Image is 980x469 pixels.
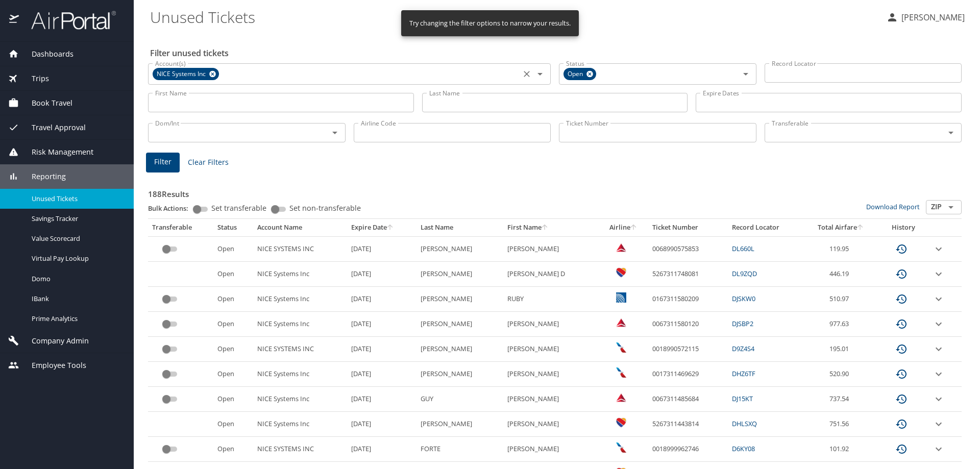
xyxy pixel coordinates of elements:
button: expand row [933,393,945,405]
td: [DATE] [347,387,416,412]
span: Dashboards [19,48,73,60]
td: [DATE] [347,262,416,287]
td: 737.54 [804,387,878,412]
a: DJ15KT [732,394,753,403]
span: Value Scorecard [32,234,121,243]
div: Open [563,68,596,80]
div: Try changing the filter options to narrow your results. [409,13,571,33]
th: Expire Date [347,219,416,236]
td: NICE SYSTEMS INC [253,337,347,362]
td: 0067311580120 [648,312,728,337]
button: Clear [520,67,534,81]
button: expand row [933,293,945,305]
span: Trips [19,73,49,84]
a: DHZ6TF [732,369,755,378]
th: Last Name [416,219,503,236]
th: First Name [503,219,599,236]
td: 195.01 [804,337,878,362]
span: Set non-transferable [289,205,361,212]
img: American Airlines [616,442,626,453]
button: sort [857,225,864,231]
button: [PERSON_NAME] [882,8,969,27]
img: American Airlines [616,367,626,378]
div: Transferable [152,223,209,232]
td: NICE Systems Inc [253,262,347,287]
td: [PERSON_NAME] [416,412,503,437]
img: Delta Airlines [616,392,626,403]
td: [PERSON_NAME] [416,362,503,387]
span: Travel Approval [19,122,86,133]
span: IBank [32,294,121,304]
button: sort [630,225,638,231]
th: Account Name [253,219,347,236]
span: Book Travel [19,97,72,109]
a: Download Report [866,202,920,211]
span: Virtual Pay Lookup [32,254,121,263]
button: expand row [933,368,945,380]
img: Southwest Airlines [616,417,626,428]
td: NICE Systems Inc [253,362,347,387]
th: Ticket Number [648,219,728,236]
td: [DATE] [347,412,416,437]
td: [PERSON_NAME] [503,312,599,337]
span: Filter [154,156,171,168]
td: [PERSON_NAME] [503,337,599,362]
td: 101.92 [804,437,878,462]
span: Reporting [19,171,66,182]
span: NICE Systems Inc [153,69,212,80]
td: 119.95 [804,236,878,261]
span: Clear Filters [188,156,229,169]
td: [PERSON_NAME] [503,437,599,462]
td: [DATE] [347,312,416,337]
td: [DATE] [347,362,416,387]
img: airportal-logo.png [20,10,116,30]
td: Open [213,262,253,287]
img: American Airlines [616,342,626,353]
img: Delta Airlines [616,242,626,253]
td: 0018999962746 [648,437,728,462]
button: Clear Filters [184,153,233,172]
td: [DATE] [347,437,416,462]
th: Airline [599,219,648,236]
td: RUBY [503,287,599,312]
td: 751.56 [804,412,878,437]
span: Risk Management [19,146,93,158]
td: FORTE [416,437,503,462]
div: NICE Systems Inc [153,68,219,80]
button: Filter [146,153,180,172]
td: Open [213,387,253,412]
img: Southwest Airlines [616,267,626,278]
button: Open [944,200,958,214]
a: DJSKW0 [732,294,755,303]
td: [PERSON_NAME] [503,362,599,387]
img: Delta Airlines [616,317,626,328]
h3: 188 Results [148,182,962,200]
td: NICE Systems Inc [253,287,347,312]
p: Bulk Actions: [148,204,197,213]
td: [DATE] [347,337,416,362]
span: Set transferable [211,205,266,212]
td: 0167311580209 [648,287,728,312]
th: History [878,219,928,236]
a: DL660L [732,244,754,253]
span: Prime Analytics [32,314,121,324]
h1: Unused Tickets [150,1,878,33]
button: Open [944,126,958,140]
td: NICE Systems Inc [253,412,347,437]
a: D9Z4S4 [732,344,754,353]
td: Open [213,362,253,387]
button: expand row [933,418,945,430]
th: Record Locator [728,219,804,236]
td: [DATE] [347,287,416,312]
td: [PERSON_NAME] [416,312,503,337]
button: Open [533,67,547,81]
span: Domo [32,274,121,284]
td: [PERSON_NAME] [503,412,599,437]
td: [DATE] [347,236,416,261]
td: Open [213,437,253,462]
button: expand row [933,343,945,355]
a: DJSBP2 [732,319,753,328]
td: 446.19 [804,262,878,287]
td: GUY [416,387,503,412]
td: 977.63 [804,312,878,337]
